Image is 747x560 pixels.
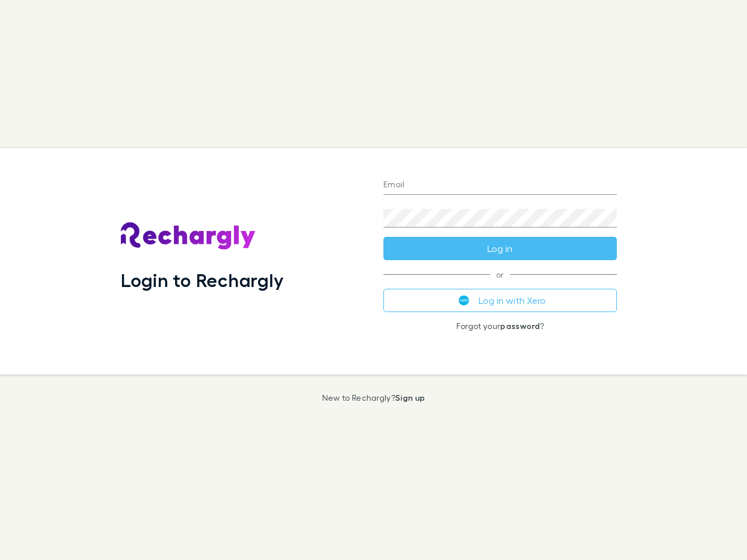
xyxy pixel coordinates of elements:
p: Forgot your ? [383,321,617,331]
h1: Login to Rechargly [121,269,284,291]
button: Log in with Xero [383,289,617,312]
a: password [500,321,540,331]
img: Xero's logo [459,295,469,306]
a: Sign up [395,393,425,402]
p: New to Rechargly? [322,393,425,402]
button: Log in [383,237,617,260]
img: Rechargly's Logo [121,222,256,250]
